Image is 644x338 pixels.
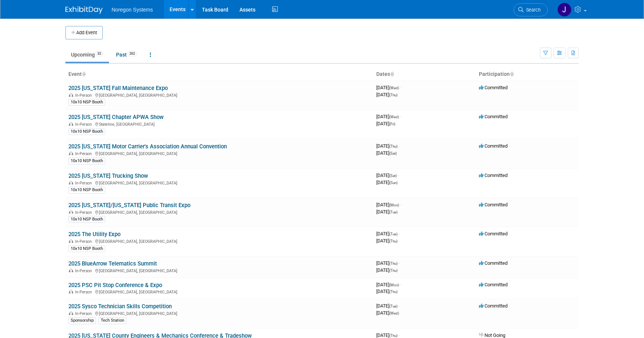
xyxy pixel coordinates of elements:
[510,71,513,77] a: Sort by Participation Type
[479,260,508,266] span: Committed
[376,289,397,294] span: [DATE]
[68,238,370,244] div: [GEOGRAPHIC_DATA], [GEOGRAPHIC_DATA]
[65,26,103,39] button: Add Event
[479,231,508,236] span: Committed
[376,231,400,236] span: [DATE]
[479,282,508,287] span: Committed
[75,239,94,244] span: In-Person
[389,144,397,148] span: (Thu)
[398,173,399,178] span: -
[68,187,105,193] div: 10x10 NSP Booth
[376,282,401,287] span: [DATE]
[376,332,400,338] span: [DATE]
[68,289,370,294] div: [GEOGRAPHIC_DATA], [GEOGRAPHIC_DATA]
[69,210,73,214] img: In-Person Event
[376,238,397,244] span: [DATE]
[389,203,399,207] span: (Mon)
[400,282,401,287] span: -
[479,143,508,149] span: Committed
[68,85,168,91] a: 2025 [US_STATE] Fall Maintenance Expo
[68,231,120,238] a: 2025 The Utility Expo
[65,6,103,14] img: ExhibitDay
[68,99,105,106] div: 10x10 NSP Booth
[389,181,397,185] span: (Sun)
[69,268,73,272] img: In-Person Event
[68,317,96,324] div: Sponsorship
[376,267,397,273] span: [DATE]
[376,143,400,149] span: [DATE]
[376,92,397,97] span: [DATE]
[376,310,399,316] span: [DATE]
[389,174,397,178] span: (Sat)
[389,151,397,155] span: (Sat)
[65,68,373,81] th: Event
[69,122,73,126] img: In-Person Event
[68,245,105,252] div: 10x10 NSP Booth
[389,122,395,126] span: (Fri)
[68,150,370,156] div: [GEOGRAPHIC_DATA], [GEOGRAPHIC_DATA]
[376,303,400,309] span: [DATE]
[69,181,73,184] img: In-Person Event
[389,86,399,90] span: (Wed)
[524,7,541,13] span: Search
[75,210,94,215] span: In-Person
[65,48,109,62] a: Upcoming32
[389,311,399,315] span: (Wed)
[68,92,370,98] div: [GEOGRAPHIC_DATA], [GEOGRAPHIC_DATA]
[479,114,508,119] span: Committed
[400,202,401,207] span: -
[479,173,508,178] span: Committed
[68,216,105,223] div: 10x10 NSP Booth
[68,303,172,310] a: 2025 Sysco Technician Skills Competition
[389,290,397,294] span: (Thu)
[399,332,400,338] span: -
[376,209,397,215] span: [DATE]
[479,303,508,309] span: Committed
[390,71,394,77] a: Sort by Start Date
[68,267,370,273] div: [GEOGRAPHIC_DATA], [GEOGRAPHIC_DATA]
[399,231,400,236] span: -
[376,114,401,119] span: [DATE]
[399,303,400,309] span: -
[69,290,73,293] img: In-Person Event
[75,151,94,156] span: In-Person
[376,173,399,178] span: [DATE]
[75,93,94,98] span: In-Person
[68,180,370,186] div: [GEOGRAPHIC_DATA], [GEOGRAPHIC_DATA]
[376,202,401,207] span: [DATE]
[68,121,370,127] div: Stateline, [GEOGRAPHIC_DATA]
[82,71,86,77] a: Sort by Event Name
[75,290,94,294] span: In-Person
[376,85,401,90] span: [DATE]
[75,122,94,127] span: In-Person
[69,151,73,155] img: In-Person Event
[68,173,148,179] a: 2025 [US_STATE] Trucking Show
[68,260,157,267] a: 2025 BlueArrow Telematics Summit
[389,115,399,119] span: (Wed)
[400,114,401,119] span: -
[479,332,505,338] span: Not Going
[389,261,397,265] span: (Thu)
[68,310,370,316] div: [GEOGRAPHIC_DATA], [GEOGRAPHIC_DATA]
[389,239,397,243] span: (Thu)
[513,3,548,16] a: Search
[557,3,571,17] img: Johana Gil
[399,143,400,149] span: -
[75,311,94,316] span: In-Person
[68,282,162,289] a: 2025 PSC Pit Stop Conference & Expo
[376,180,397,185] span: [DATE]
[68,202,190,209] a: 2025 [US_STATE]/[US_STATE] Public Transit Expo
[75,181,94,186] span: In-Person
[389,304,397,308] span: (Tue)
[68,143,227,150] a: 2025 [US_STATE] Motor Carrier's Association Annual Convention
[376,121,395,126] span: [DATE]
[68,158,105,164] div: 10x10 NSP Booth
[479,85,508,90] span: Committed
[389,93,397,97] span: (Thu)
[389,334,397,338] span: (Thu)
[376,260,400,266] span: [DATE]
[399,260,400,266] span: -
[68,128,105,135] div: 10x10 NSP Booth
[389,283,399,287] span: (Mon)
[479,202,508,207] span: Committed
